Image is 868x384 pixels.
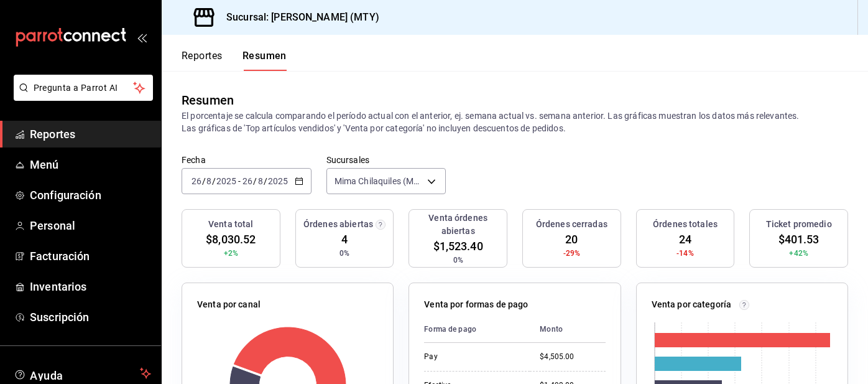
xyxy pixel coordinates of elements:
span: +42% [789,248,808,259]
input: -- [191,176,202,186]
span: Configuración [30,187,151,204]
span: / [212,176,216,186]
label: Sucursales [326,156,446,164]
span: 24 [679,231,691,248]
span: 20 [565,231,578,248]
p: Venta por formas de pago [424,298,528,311]
th: Forma de pago [424,316,530,343]
span: $1,523.40 [433,238,483,255]
input: ---- [216,176,237,186]
h3: Venta órdenes abiertas [414,212,502,238]
span: / [253,176,257,186]
p: Venta por canal [197,298,261,311]
p: El porcentaje se calcula comparando el período actual con el anterior, ej. semana actual vs. sema... [182,110,848,134]
input: -- [206,176,212,186]
div: navigation tabs [182,50,287,71]
span: -14% [676,248,694,259]
button: open_drawer_menu [137,32,147,42]
input: -- [257,176,264,186]
span: 4 [341,231,348,248]
div: $4,505.00 [540,352,605,362]
span: / [202,176,206,186]
span: Inventarios [30,278,151,295]
span: +2% [224,248,238,259]
label: Fecha [182,156,312,164]
span: Mima Chilaquiles (MTY) [335,175,423,187]
div: Pay [424,352,520,362]
input: ---- [267,176,289,186]
button: Reportes [182,50,223,71]
a: Pregunta a Parrot AI [9,90,153,103]
h3: Órdenes abiertas [303,218,373,231]
h3: Venta total [208,218,253,231]
h3: Ticket promedio [766,218,832,231]
div: Resumen [182,91,234,110]
span: Facturación [30,248,151,265]
h3: Órdenes cerradas [536,218,607,231]
span: $8,030.52 [206,231,256,248]
span: Personal [30,217,151,234]
span: / [264,176,267,186]
span: -29% [563,248,581,259]
h3: Sucursal: [PERSON_NAME] (MTY) [216,10,379,25]
span: $401.53 [778,231,820,248]
span: Menú [30,156,151,173]
span: - [238,176,241,186]
h3: Órdenes totales [653,218,718,231]
span: 0% [339,248,349,259]
th: Monto [530,316,605,343]
span: Pregunta a Parrot AI [34,82,134,95]
span: Reportes [30,126,151,143]
input: -- [242,176,253,186]
button: Pregunta a Parrot AI [14,75,153,101]
span: Ayuda [30,366,135,381]
p: Venta por categoría [652,298,732,311]
button: Resumen [242,50,287,71]
span: Suscripción [30,309,151,325]
span: 0% [453,255,463,266]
